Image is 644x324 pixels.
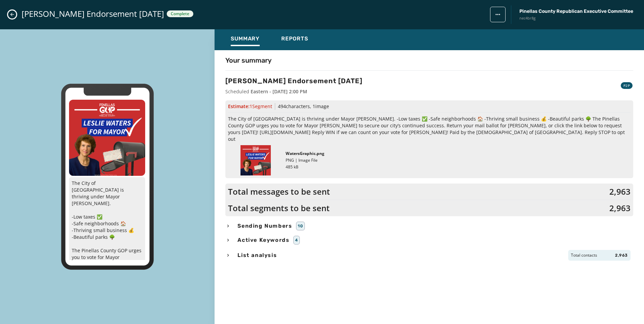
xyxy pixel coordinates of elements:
p: PNG | Image File [286,158,631,163]
span: Complete [171,11,189,17]
span: Active Keywords [236,236,291,244]
span: Pinellas County Republican Executive Committee [519,8,633,15]
img: Thumbnail [240,145,271,175]
span: 1 Segment [250,103,272,109]
span: Sending Numbers [236,222,293,230]
img: 2025-09-24_212524_1437_php46aFpq-300x300-4924.png [69,100,145,176]
span: Total segments to be sent [228,203,330,214]
button: List analysisTotal contacts2,963 [225,250,633,261]
span: nec4br8g [519,15,633,21]
span: [PERSON_NAME] Endorsement [DATE] [22,8,164,19]
h4: Your summary [225,56,271,65]
div: P2P [621,82,633,89]
span: 494 characters [278,103,310,109]
h3: [PERSON_NAME] Endorsement [DATE] [225,76,362,86]
span: 2,963 [609,186,631,197]
span: Total contacts [571,253,597,258]
div: 4 [293,236,300,245]
button: Active Keywords4 [225,236,633,245]
p: 485 kB [286,164,631,170]
button: broadcast action menu [490,7,506,22]
button: Summary [225,32,265,47]
span: Total messages to be sent [228,186,330,197]
button: Reports [276,32,314,47]
p: WatersGraphic.png [286,151,631,156]
span: 2,963 [615,253,628,258]
span: The City of [GEOGRAPHIC_DATA] is thriving under Mayor [PERSON_NAME]. -Low taxes ✅ -Safe neighborh... [228,116,631,142]
span: Reports [281,35,308,42]
div: Eastern - [DATE] 2:00 PM [251,88,307,95]
button: Sending Numbers10 [225,222,633,230]
span: 2,963 [609,203,631,214]
span: List analysis [236,251,278,259]
span: , 1 image [310,103,329,109]
span: Estimate: [228,103,272,110]
span: Scheduled [225,88,249,95]
div: 10 [296,222,304,230]
span: Summary [231,35,260,42]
